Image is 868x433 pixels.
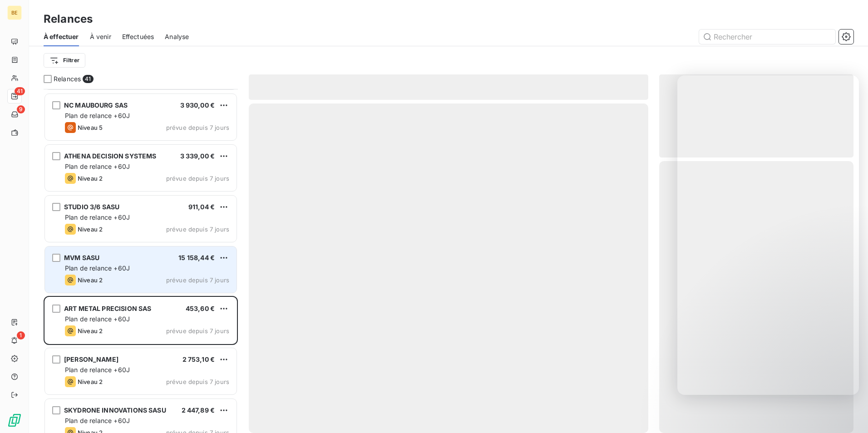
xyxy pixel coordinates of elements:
[78,175,103,182] span: Niveau 2
[78,378,103,385] span: Niveau 2
[90,32,111,41] span: À venir
[78,327,103,335] span: Niveau 2
[64,406,166,414] span: SKYDRONE INNOVATIONS SASU
[182,355,215,363] span: 2 753,10 €
[78,124,103,131] span: Niveau 5
[180,152,215,160] span: 3 339,00 €
[65,162,130,170] span: Plan de relance +60J
[7,413,22,428] img: Logo LeanPay
[165,32,189,41] span: Analyse
[64,203,119,211] span: STUDIO 3/6 SASU
[65,417,130,424] span: Plan de relance +60J
[64,101,128,109] span: NC MAUBOURG SAS
[122,32,154,41] span: Effectuées
[44,32,79,41] span: À effectuer
[44,11,93,27] h3: Relances
[17,331,25,340] span: 1
[65,264,130,272] span: Plan de relance +60J
[17,105,25,113] span: 9
[166,124,229,131] span: prévue depuis 7 jours
[677,75,859,395] iframe: Intercom live chat
[64,254,99,261] span: MVM SASU
[178,254,215,261] span: 15 158,44 €
[166,175,229,182] span: prévue depuis 7 jours
[180,101,215,109] span: 3 930,00 €
[64,355,118,363] span: [PERSON_NAME]
[44,89,238,433] div: grid
[7,5,22,20] div: BE
[65,213,130,221] span: Plan de relance +60J
[54,74,81,84] span: Relances
[166,327,229,335] span: prévue depuis 7 jours
[78,226,103,233] span: Niveau 2
[188,203,215,211] span: 911,04 €
[83,75,93,83] span: 41
[186,305,215,312] span: 453,60 €
[166,276,229,284] span: prévue depuis 7 jours
[78,276,103,284] span: Niveau 2
[166,378,229,385] span: prévue depuis 7 jours
[65,315,130,323] span: Plan de relance +60J
[65,366,130,374] span: Plan de relance +60J
[166,226,229,233] span: prévue depuis 7 jours
[44,53,85,68] button: Filtrer
[15,87,25,95] span: 41
[64,152,156,160] span: ATHENA DECISION SYSTEMS
[65,112,130,119] span: Plan de relance +60J
[182,406,215,414] span: 2 447,89 €
[699,30,835,44] input: Rechercher
[64,305,151,312] span: ART METAL PRECISION SAS
[837,402,859,424] iframe: Intercom live chat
